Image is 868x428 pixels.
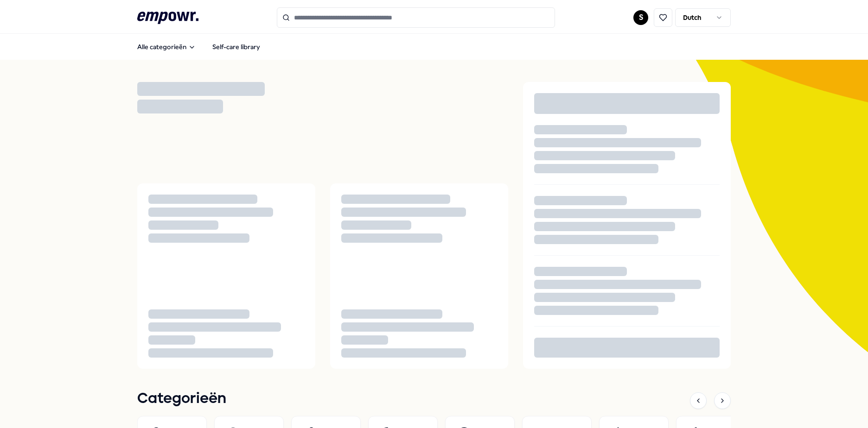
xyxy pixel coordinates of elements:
[277,7,555,28] input: Search for products, categories or subcategories
[137,387,226,410] h1: Categorieën
[130,38,268,56] nav: Main
[130,38,203,56] button: Alle categorieën
[633,10,648,25] button: S
[205,38,268,56] a: Self-care library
